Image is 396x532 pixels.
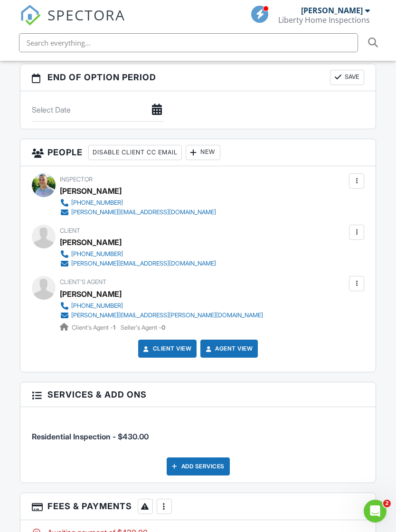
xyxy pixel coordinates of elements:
div: [PERSON_NAME][EMAIL_ADDRESS][DOMAIN_NAME] [71,209,216,216]
h3: Fees & Payments [20,493,376,520]
h3: People [20,139,376,166]
a: [PERSON_NAME][EMAIL_ADDRESS][DOMAIN_NAME] [60,259,216,268]
li: Service: Residential Inspection [32,414,365,449]
input: Select Date [32,98,164,122]
a: [PERSON_NAME][EMAIL_ADDRESS][PERSON_NAME][DOMAIN_NAME] [60,311,263,320]
h3: Services & Add ons [20,382,376,407]
div: [PHONE_NUMBER] [71,250,123,258]
iframe: Intercom live chat [364,500,387,522]
span: SPECTORA [47,5,125,25]
span: Residential Inspection - $430.00 [32,432,149,441]
strong: 1 [113,324,115,331]
span: End of Option Period [47,71,156,84]
a: [PHONE_NUMBER] [60,198,216,208]
span: Client's Agent - [72,324,117,331]
span: Client's Agent [60,278,106,285]
button: Save [330,70,364,85]
div: [PERSON_NAME][EMAIL_ADDRESS][PERSON_NAME][DOMAIN_NAME] [71,312,263,319]
div: New [186,145,220,160]
input: Search everything... [19,33,358,52]
a: [PHONE_NUMBER] [60,249,216,259]
div: [PERSON_NAME] [60,235,122,249]
a: [PERSON_NAME][EMAIL_ADDRESS][DOMAIN_NAME] [60,208,216,217]
div: Liberty Home Inspections [278,15,370,25]
div: [PHONE_NUMBER] [71,302,123,310]
div: [PERSON_NAME] [60,184,122,198]
span: Seller's Agent - [121,324,165,331]
a: [PERSON_NAME] [60,287,122,301]
a: [PHONE_NUMBER] [60,301,263,311]
div: Disable Client CC Email [88,145,182,160]
div: [PHONE_NUMBER] [71,199,123,207]
div: [PERSON_NAME] [301,6,363,15]
span: Inspector [60,176,93,183]
div: [PERSON_NAME][EMAIL_ADDRESS][DOMAIN_NAME] [71,260,216,267]
a: SPECTORA [20,13,125,33]
a: Agent View [204,344,253,353]
span: 2 [383,500,391,507]
img: The Best Home Inspection Software - Spectora [20,5,41,26]
span: Client [60,227,80,234]
a: Client View [141,344,192,353]
strong: 0 [161,324,165,331]
div: Add Services [167,457,230,475]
